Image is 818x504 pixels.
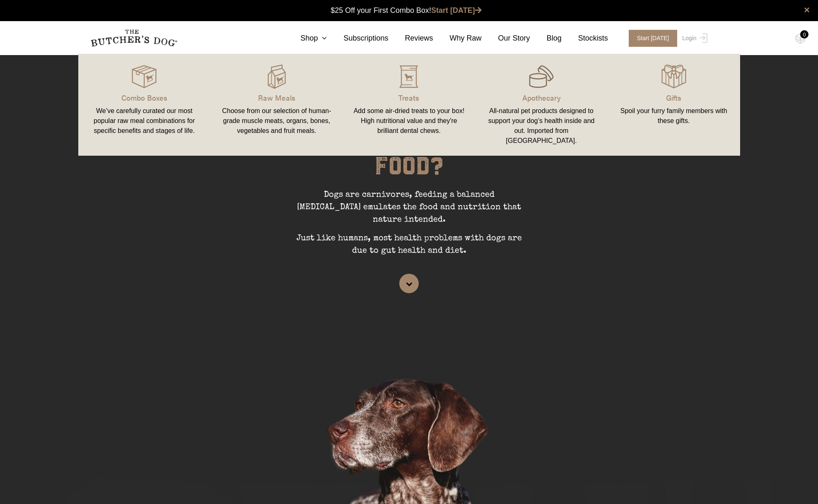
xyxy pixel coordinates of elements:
a: Combo Boxes We’ve carefully curated our most popular raw meal combinations for specific benefits ... [78,63,211,147]
p: Apothecary [485,92,598,103]
span: Start [DATE] [629,30,678,47]
a: Subscriptions [327,33,388,44]
p: Raw Meals [220,92,333,103]
a: Login [680,30,707,47]
div: Choose from our selection of human-grade muscle meats, organs, bones, vegetables and fruit meals. [220,106,333,136]
a: close [804,5,810,15]
div: Add some air-dried treats to your box! High nutritional value and they're brilliant dental chews. [353,106,466,136]
h1: WHY FEED RAW DOG FOOD? [285,129,533,189]
div: Spoil your furry family members with these gifts. [618,106,730,126]
img: newTBD_Apothecary_Hover.png [529,64,554,89]
a: Why Raw [433,33,482,44]
a: Start [DATE] [620,30,680,47]
a: Start [DATE] [431,6,482,14]
p: Dogs are carnivores, feeding a balanced [MEDICAL_DATA] emulates the food and nutrition that natur... [285,189,533,232]
div: 0 [800,30,808,39]
p: Just like humans, most health problems with dogs are due to gut health and diet. [285,232,533,263]
a: Blog [530,33,562,44]
a: Stockists [562,33,608,44]
a: Raw Meals Choose from our selection of human-grade muscle meats, organs, bones, vegetables and fr... [210,63,343,147]
a: Reviews [388,33,433,44]
a: Treats Add some air-dried treats to your box! High nutritional value and they're brilliant dental... [343,63,475,147]
img: TBD_Cart-Empty.png [795,33,806,44]
a: Apothecary All-natural pet products designed to support your dog’s health inside and out. Importe... [475,63,608,147]
a: Shop [284,33,327,44]
a: Gifts Spoil your furry family members with these gifts. [608,63,740,147]
p: Gifts [618,92,730,103]
p: Combo Boxes [88,92,201,103]
a: Our Story [482,33,530,44]
div: We’ve carefully curated our most popular raw meal combinations for specific benefits and stages o... [88,106,201,136]
div: All-natural pet products designed to support your dog’s health inside and out. Imported from [GEO... [485,106,598,146]
p: Treats [353,92,466,103]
